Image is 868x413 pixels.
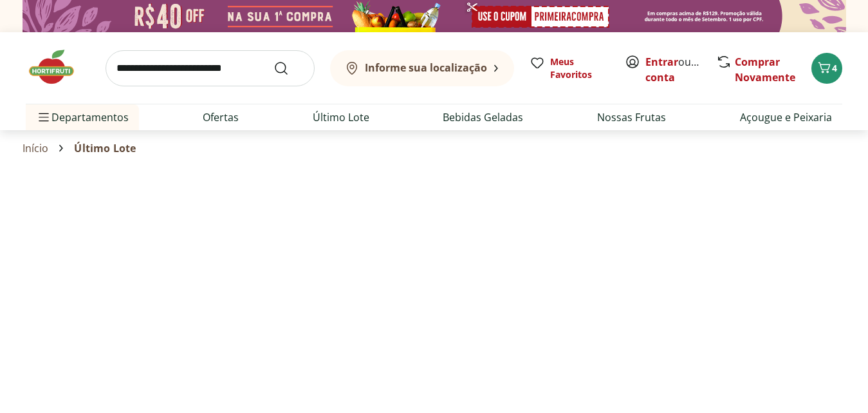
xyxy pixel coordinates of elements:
a: Nossas Frutas [597,110,666,125]
button: Informe sua localização [330,50,514,86]
a: Ofertas [203,110,239,125]
a: Bebidas Geladas [443,110,523,125]
input: search [106,50,315,86]
a: Comprar Novamente [735,55,795,84]
span: ou [645,54,703,85]
a: Criar conta [645,55,716,84]
span: 4 [832,62,837,74]
a: Meus Favoritos [530,55,609,81]
span: Meus Favoritos [550,55,609,81]
button: Submit Search [273,61,304,76]
button: Menu [36,102,51,133]
span: Departamentos [36,102,129,133]
a: Último Lote [313,110,369,125]
a: Início [23,142,49,154]
button: Carrinho [811,53,842,84]
img: Hortifruti [26,48,90,86]
a: Açougue e Peixaria [740,110,832,125]
span: Último Lote [74,142,136,154]
b: Informe sua localização [365,61,487,75]
a: Entrar [645,55,678,69]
